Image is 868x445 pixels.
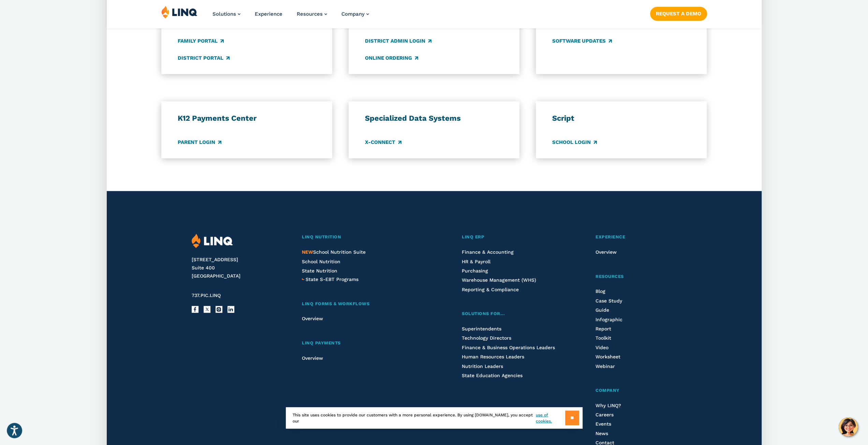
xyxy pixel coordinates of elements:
a: Resources [297,11,327,17]
img: LINQ | K‑12 Software [192,234,233,248]
a: District Portal [178,54,230,62]
span: Solutions [212,11,236,17]
a: Finance & Business Operations Leaders [462,345,555,350]
a: Software Updates [552,38,612,45]
a: X-Connect [365,138,401,146]
address: [STREET_ADDRESS] Suite 400 [GEOGRAPHIC_DATA] [192,256,285,280]
a: Technology Directors [462,335,511,341]
a: LinkedIn [227,306,234,313]
a: Infographic [595,317,622,322]
a: Online Ordering [365,54,418,62]
a: use of cookies. [536,412,565,424]
a: LINQ ERP [462,234,560,241]
span: State S-EBT Programs [306,277,358,282]
h3: K12 Payments Center [178,114,316,123]
span: LINQ ERP [462,234,484,239]
span: Resources [595,274,624,279]
button: Hello, have a question? Let’s chat. [839,417,858,436]
span: 737.PIC.LINQ [192,293,221,298]
a: Request a Demo [650,7,707,20]
a: Nutrition Leaders [462,364,503,369]
img: LINQ | K‑12 Software [161,5,197,18]
a: District Admin Login [365,38,431,45]
a: LINQ Forms & Workflows [302,300,426,308]
a: Resources [595,273,676,280]
a: Overview [595,249,617,255]
a: Experience [255,11,282,17]
h3: Script [552,114,690,123]
h3: Specialized Data Systems [365,114,503,123]
span: Resources [297,11,323,17]
a: State S-EBT Programs [306,276,358,283]
a: Company [341,11,369,17]
span: Company [595,388,620,393]
a: Video [595,345,608,350]
a: Family Portal [178,38,224,45]
a: NEWSchool Nutrition Suite [302,249,366,255]
a: LINQ Nutrition [302,234,426,241]
a: Human Resources Leaders [462,354,524,359]
a: Case Study [595,298,622,303]
a: HR & Payroll [462,259,490,264]
div: This site uses cookies to provide our customers with a more personal experience. By using [DOMAIN... [286,407,583,429]
span: LINQ Nutrition [302,234,341,239]
a: Experience [595,234,676,241]
a: Guide [595,307,609,313]
a: Finance & Accounting [462,249,514,255]
a: Parent Login [178,138,221,146]
a: Careers [595,412,614,417]
a: Superintendents [462,326,501,331]
nav: Button Navigation [650,5,707,20]
a: Toolkit [595,335,611,341]
span: Experience [595,234,625,239]
a: Worksheet [595,354,620,359]
a: Instagram [216,306,222,313]
span: LINQ Forms & Workflows [302,301,369,306]
a: State Education Agencies [462,373,523,378]
nav: Primary Navigation [212,5,369,28]
a: School Login [552,138,597,146]
a: Overview [302,355,323,361]
a: School Nutrition [302,259,340,264]
span: NEW [302,249,313,255]
a: Facebook [192,306,198,313]
span: LINQ Payments [302,340,341,345]
a: Webinar [595,364,615,369]
a: Purchasing [462,268,488,273]
span: Company [341,11,365,17]
a: Blog [595,288,605,294]
a: X [204,306,210,313]
a: Solutions [212,11,240,17]
a: State Nutrition [302,268,337,273]
a: Warehouse Management (WHS) [462,277,536,283]
a: Reporting & Compliance [462,287,519,292]
a: Report [595,326,611,331]
a: Overview [302,316,323,321]
a: Company [595,387,676,394]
